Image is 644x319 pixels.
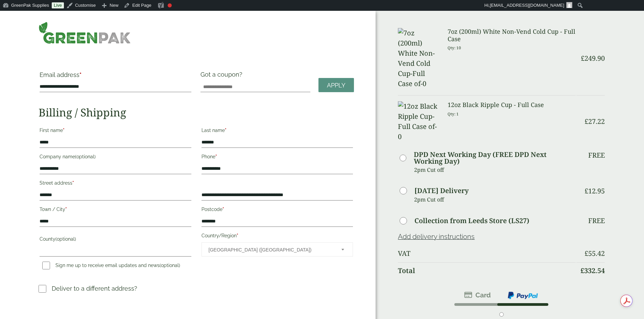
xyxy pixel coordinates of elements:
[40,152,191,163] label: Company name
[464,291,491,299] img: stripe.png
[39,106,354,119] h2: Billing / Shipping
[318,78,354,92] a: Apply
[414,194,575,205] p: 2pm Cut off
[237,233,238,238] abbr: required
[448,111,459,116] small: Qty: 1
[201,152,353,163] label: Phone
[168,3,172,7] div: Focus keyphrase not set
[581,54,605,63] bdi: 249.90
[160,263,180,268] span: (optional)
[72,180,74,186] abbr: required
[581,54,585,63] span: £
[209,243,332,257] span: United Kingdom (UK)
[65,207,67,212] abbr: required
[507,291,539,300] img: ppcp-gateway.png
[40,178,191,190] label: Street address
[79,71,81,78] abbr: required
[201,231,353,242] label: Country/Region
[585,186,605,195] bdi: 12.95
[52,2,64,8] a: Live
[201,126,353,137] label: Last name
[448,45,461,50] small: Qty: 10
[42,262,50,269] input: Sign me up to receive email updates and news(optional)
[52,284,137,293] p: Deliver to a different address?
[585,249,605,258] bdi: 55.42
[55,236,76,242] span: (optional)
[39,22,131,44] img: GreenPak Supplies
[585,117,588,126] span: £
[580,266,605,275] bdi: 332.54
[40,234,191,246] label: County
[585,117,605,126] bdi: 27.22
[588,217,605,225] p: Free
[448,28,576,43] h3: 7oz (200ml) White Non-Vend Cold Cup - Full Case
[414,217,529,224] label: Collection from Leeds Store (LS27)
[588,151,605,159] p: Free
[398,101,439,142] img: 12oz Black Ripple Cup-Full Case of-0
[398,245,575,262] th: VAT
[222,207,224,212] abbr: required
[40,72,191,81] label: Email address
[398,233,475,241] a: Add delivery instructions
[398,28,439,89] img: 7oz (200ml) White Non-Vend Cold Cup-Full Case of-0
[200,71,245,81] label: Got a coupon?
[63,128,65,133] abbr: required
[398,262,575,279] th: Total
[215,154,217,159] abbr: required
[40,205,191,216] label: Town / City
[225,128,226,133] abbr: required
[201,205,353,216] label: Postcode
[580,266,584,275] span: £
[327,82,345,89] span: Apply
[40,263,183,270] label: Sign me up to receive email updates and news
[448,101,576,109] h3: 12oz Black Ripple Cup - Full Case
[414,165,575,175] p: 2pm Cut off
[414,151,576,165] label: DPD Next Working Day (FREE DPD Next Working Day)
[40,126,191,137] label: First name
[414,187,469,194] label: [DATE] Delivery
[585,186,588,195] span: £
[585,249,588,258] span: £
[201,242,353,257] span: Country/Region
[75,154,96,159] span: (optional)
[490,3,564,8] span: [EMAIL_ADDRESS][DOMAIN_NAME]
